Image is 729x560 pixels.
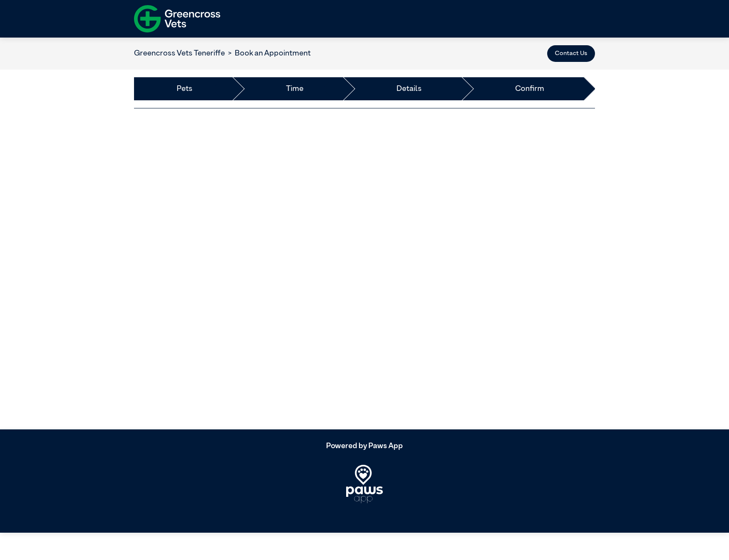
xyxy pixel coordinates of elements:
[177,83,192,95] a: Pets
[134,48,311,59] nav: breadcrumb
[547,45,595,62] button: Contact Us
[397,83,422,95] a: Details
[225,48,311,59] li: Book an Appointment
[286,83,303,95] a: Time
[134,2,220,35] img: f-logo
[515,83,544,95] a: Confirm
[134,442,595,451] h5: Powered by Paws App
[346,465,383,503] img: PawsApp
[134,50,225,57] a: Greencross Vets Teneriffe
